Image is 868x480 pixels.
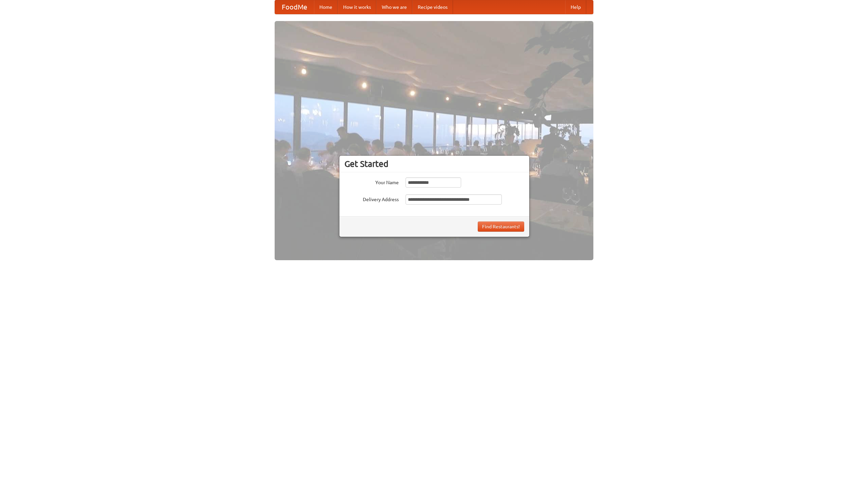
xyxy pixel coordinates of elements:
a: Who we are [376,0,412,14]
a: Recipe videos [412,0,453,14]
a: Home [314,0,338,14]
button: Find Restaurants! [478,222,524,232]
a: How it works [338,0,376,14]
h3: Get Started [344,159,524,169]
label: Delivery Address [344,194,399,203]
a: Help [565,0,586,14]
a: FoodMe [275,0,314,14]
label: Your Name [344,177,399,186]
